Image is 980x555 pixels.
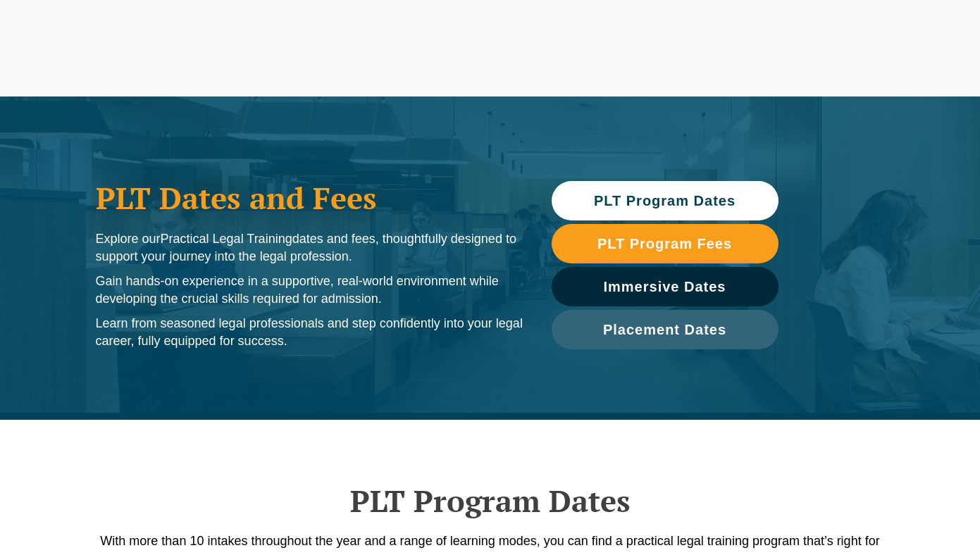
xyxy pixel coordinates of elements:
p: Learn from seasoned legal professionals and step confidently into your legal career, fully equipp... [96,315,523,350]
span: PLT Program Fees [597,237,732,251]
a: PLT Program Fees [552,224,779,263]
h1: PLT Dates and Fees [96,180,523,216]
p: Gain hands-on experience in a supportive, real-world environment while developing the crucial ski... [96,273,523,308]
p: Explore our dates and fees, thoughtfully designed to support your journey into the legal profession. [96,230,523,266]
a: Placement Dates [552,310,779,349]
span: Immersive Dates [604,280,726,294]
a: PLT Program Dates [552,181,779,220]
span: Practical Legal Training [161,232,292,246]
span: Placement Dates [603,323,726,337]
h2: PLT Program Dates [89,483,892,518]
a: Immersive Dates [552,267,779,306]
span: PLT Program Dates [594,194,736,208]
